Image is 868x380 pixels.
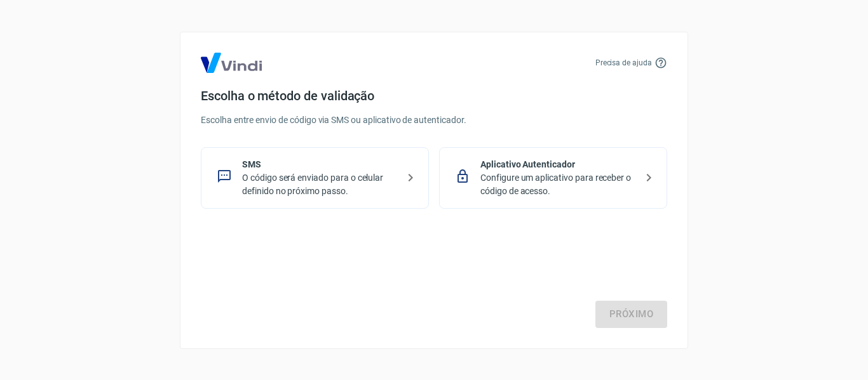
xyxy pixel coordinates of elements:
p: Escolha entre envio de código via SMS ou aplicativo de autenticador. [201,114,667,127]
p: Precisa de ajuda [595,57,652,69]
div: Aplicativo AutenticadorConfigure um aplicativo para receber o código de acesso. [439,147,667,209]
img: Logo Vind [201,53,262,73]
p: O código será enviado para o celular definido no próximo passo. [242,171,398,198]
p: Configure um aplicativo para receber o código de acesso. [480,171,636,198]
p: Aplicativo Autenticador [480,158,636,171]
h4: Escolha o método de validação [201,88,667,103]
p: SMS [242,158,398,171]
div: SMSO código será enviado para o celular definido no próximo passo. [201,147,429,209]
